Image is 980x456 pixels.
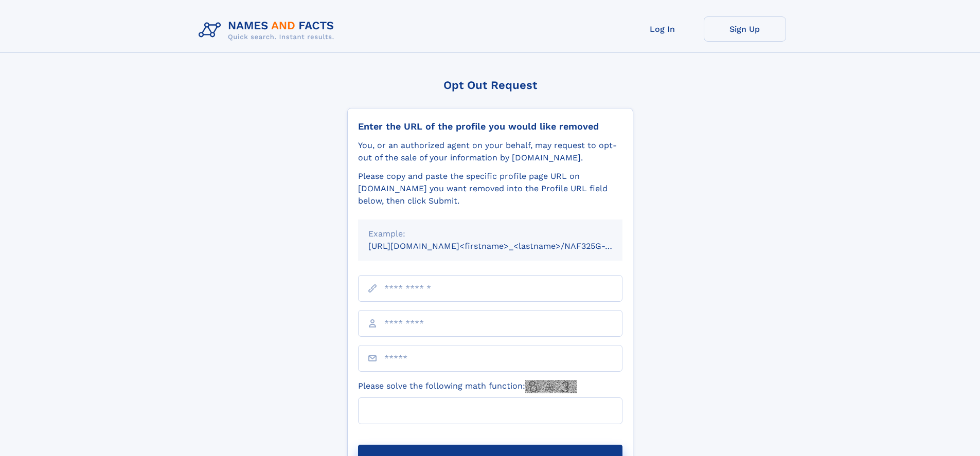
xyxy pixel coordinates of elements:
[358,380,577,393] label: Please solve the following math function:
[368,241,642,251] small: [URL][DOMAIN_NAME]<firstname>_<lastname>/NAF325G-xxxxxxxx
[368,228,612,240] div: Example:
[358,139,622,164] div: You, or an authorized agent on your behalf, may request to opt-out of the sale of your informatio...
[358,121,622,132] div: Enter the URL of the profile you would like removed
[194,16,343,44] img: Logo Names and Facts
[347,79,633,92] div: Opt Out Request
[358,170,622,207] div: Please copy and paste the specific profile page URL on [DOMAIN_NAME] you want removed into the Pr...
[621,16,704,42] a: Log In
[704,16,786,42] a: Sign Up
